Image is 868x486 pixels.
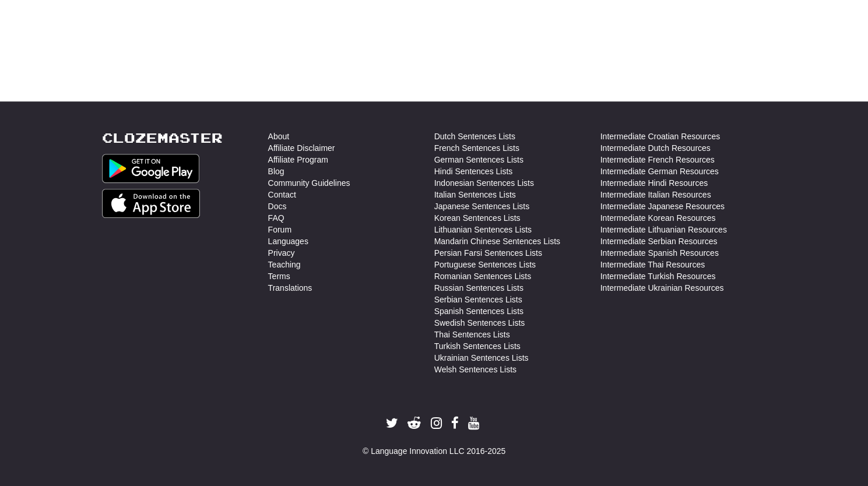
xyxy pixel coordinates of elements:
a: Intermediate Ukrainian Resources [600,282,724,294]
a: Terms [268,270,290,282]
a: Docs [268,200,287,212]
a: Languages [268,235,308,247]
a: Portuguese Sentences Lists [434,259,536,270]
a: Indonesian Sentences Lists [434,177,534,189]
a: Serbian Sentences Lists [434,294,522,305]
a: Intermediate Dutch Resources [600,142,711,154]
a: Russian Sentences Lists [434,282,523,294]
a: FAQ [268,212,284,224]
a: Intermediate Italian Resources [600,189,711,200]
a: Korean Sentences Lists [434,212,521,224]
a: German Sentences Lists [434,154,523,165]
a: Swedish Sentences Lists [434,317,525,329]
a: Forum [268,224,291,235]
a: Intermediate Spanish Resources [600,247,719,259]
a: Intermediate Turkish Resources [600,270,716,282]
a: Intermediate Thai Resources [600,259,705,270]
a: About [268,131,290,142]
a: Intermediate Croatian Resources [600,131,720,142]
a: Clozemaster [102,131,223,145]
a: Hindi Sentences Lists [434,165,513,177]
a: Welsh Sentences Lists [434,364,516,375]
a: Privacy [268,247,295,259]
div: © Language Innovation LLC 2016-2025 [102,445,767,457]
a: Affiliate Disclaimer [268,142,335,154]
a: Contact [268,189,296,200]
a: Persian Farsi Sentences Lists [434,247,542,259]
a: Italian Sentences Lists [434,189,516,200]
a: Intermediate German Resources [600,165,719,177]
a: Spanish Sentences Lists [434,305,523,317]
a: Turkish Sentences Lists [434,340,521,352]
a: Lithuanian Sentences Lists [434,224,532,235]
a: Affiliate Program [268,154,328,165]
a: Dutch Sentences Lists [434,131,515,142]
a: Translations [268,282,312,294]
a: Community Guidelines [268,177,350,189]
a: Intermediate Serbian Resources [600,235,718,247]
a: Thai Sentences Lists [434,329,510,340]
a: Intermediate Hindi Resources [600,177,708,189]
img: Get it on App Store [102,189,201,218]
a: Intermediate French Resources [600,154,715,165]
a: Japanese Sentences Lists [434,200,529,212]
a: Blog [268,165,284,177]
a: Intermediate Lithuanian Resources [600,224,727,235]
a: Intermediate Korean Resources [600,212,716,224]
a: Romanian Sentences Lists [434,270,532,282]
a: Intermediate Japanese Resources [600,200,725,212]
a: French Sentences Lists [434,142,519,154]
a: Ukrainian Sentences Lists [434,352,529,364]
a: Teaching [268,259,301,270]
a: Mandarin Chinese Sentences Lists [434,235,560,247]
img: Get it on Google Play [102,154,200,183]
